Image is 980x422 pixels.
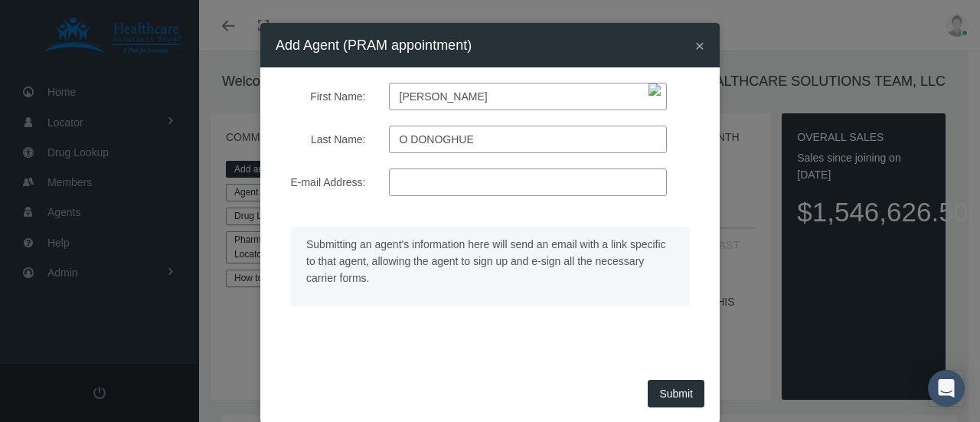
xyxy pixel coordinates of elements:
button: Submit [648,380,704,407]
span: × [695,37,704,54]
div: Open Intercom Messenger [928,370,965,407]
label: Last Name: [264,126,377,153]
p: Submitting an agent's information here will send an email with a link specific to that agent, all... [306,236,674,286]
label: E-mail Address: [264,168,377,196]
label: First Name: [264,83,377,110]
button: Close [695,38,704,54]
h4: Add Agent (PRAM appointment) [276,34,472,56]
